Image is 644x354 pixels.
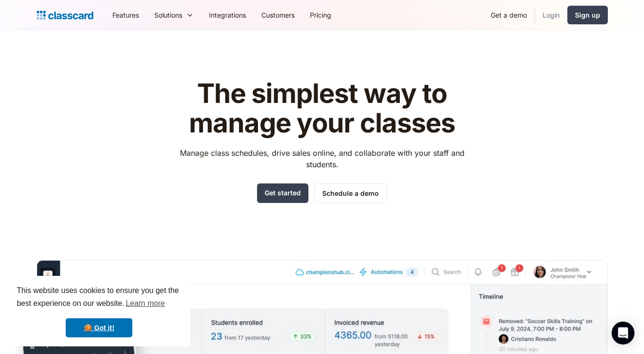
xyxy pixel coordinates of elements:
a: Sign up [567,6,608,24]
a: Get started [257,183,308,203]
a: Customers [254,4,302,26]
a: home [37,9,93,22]
a: Features [105,4,147,26]
a: Login [535,4,567,26]
div: Sign up [575,10,600,20]
div: Solutions [154,10,182,20]
p: Manage class schedules, drive sales online, and collaborate with your staff and students. [171,147,473,170]
div: cookieconsent [8,276,190,346]
div: Solutions [147,4,201,26]
span: This website uses cookies to ensure you get the best experience on our website. [17,285,181,311]
a: learn more about cookies [124,296,166,311]
div: Open Intercom Messenger [612,322,634,344]
a: Pricing [302,4,339,26]
a: Integrations [201,4,254,26]
h1: The simplest way to manage your classes [171,79,473,138]
a: dismiss cookie message [66,318,132,337]
a: Get a demo [483,4,535,26]
a: Schedule a demo [314,183,387,203]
